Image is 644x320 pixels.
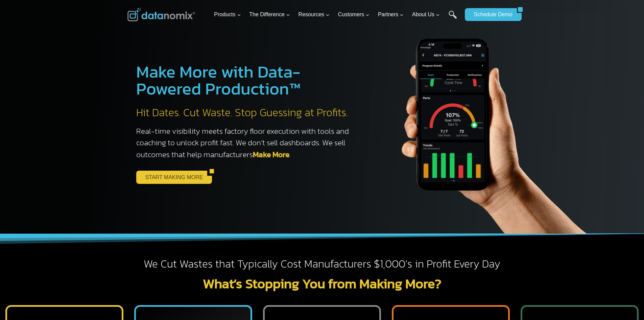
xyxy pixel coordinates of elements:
[412,10,440,19] span: About Us
[136,63,356,97] h1: Make More with Data-Powered Production™
[211,4,461,26] nav: Primary Navigation
[127,277,517,290] h2: What’s Stopping You from Making More?
[136,125,356,161] h3: Real-time visibility meets factory floor execution with tools and coaching to unlock profit fast....
[249,10,290,19] span: The Difference
[299,10,330,19] span: Resources
[127,257,517,271] h2: We Cut Wastes that Typically Cost Manufacturers $1,000’s in Profit Every Day
[152,28,183,34] span: Phone number
[338,10,369,19] span: Customers
[76,151,86,156] a: Terms
[378,10,404,19] span: Partners
[449,10,457,26] a: Search
[152,0,174,6] span: Last Name
[3,200,112,317] iframe: Popup CTA
[253,149,289,160] a: Make More
[152,84,178,90] span: State/Region
[127,8,195,21] img: Datanomix
[214,10,241,19] span: Products
[465,8,517,21] a: Schedule Demo
[92,151,114,156] a: Privacy Policy
[369,14,606,234] img: The Datanoix Mobile App available on Android and iOS Devices
[136,171,208,184] a: START MAKING MORE
[136,106,356,120] h2: Hit Dates. Cut Waste. Stop Guessing at Profits.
